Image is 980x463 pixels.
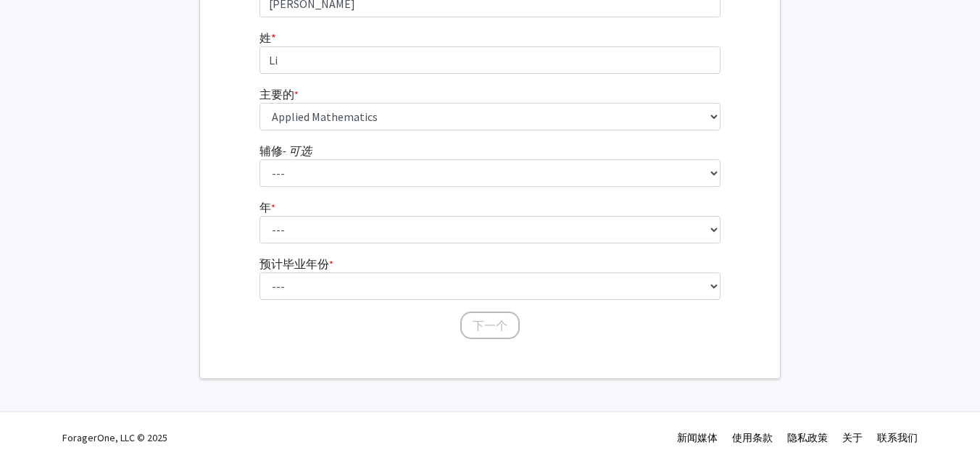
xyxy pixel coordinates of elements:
font: 年 [259,200,271,214]
font: 辅修 [259,143,283,158]
font: ForagerOne, LLC © 2025 [62,431,167,444]
button: 下一个 [460,312,520,339]
font: 姓 [259,30,271,45]
a: 新闻媒体 [677,431,718,444]
a: 隐私政策 [787,431,828,444]
a: 关于 [842,431,863,444]
font: 主要的 [259,87,294,101]
font: - 可选 [283,143,312,158]
iframe: 聊天 [11,398,62,452]
font: 下一个 [473,318,507,333]
a: 使用条款 [732,431,773,444]
font: 预计毕业年份 [259,256,329,271]
a: 联系我们 [877,431,918,444]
